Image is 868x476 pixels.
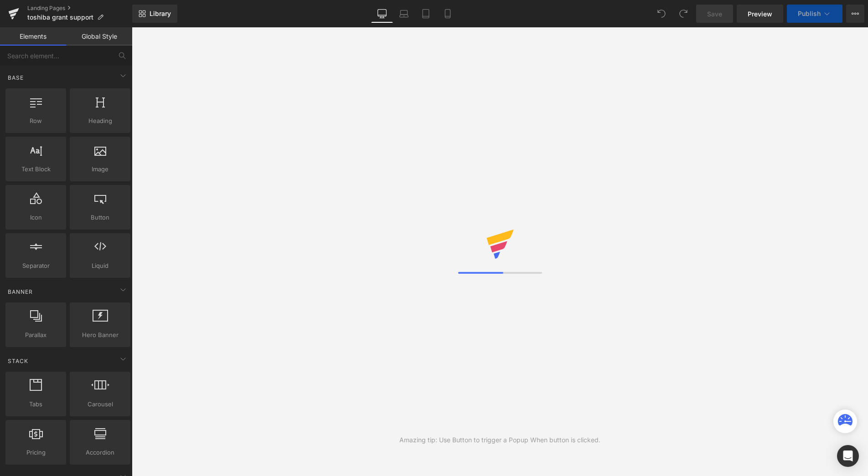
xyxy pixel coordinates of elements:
span: Library [150,10,171,18]
span: Banner [7,287,34,296]
div: Open Intercom Messenger [837,445,859,467]
button: Redo [674,5,692,23]
button: Publish [787,5,842,23]
span: Publish [798,10,821,17]
span: Separator [8,261,63,271]
button: Undo [652,5,671,23]
div: Amazing tip: Use Button to trigger a Popup When button is clicked. [399,435,600,445]
a: Tablet [415,5,437,23]
span: toshiba grant support [27,14,93,21]
span: Row [8,116,63,126]
span: Base [7,73,25,82]
span: Text Block [8,164,63,174]
span: Carousel [72,399,128,409]
a: New Library [132,5,177,23]
a: Desktop [371,5,393,23]
span: Stack [7,357,29,365]
span: Tabs [8,399,63,409]
a: Global Style [66,27,132,46]
span: Button [72,213,128,222]
button: More [846,5,864,23]
span: Preview [748,9,772,19]
span: Save [707,9,722,19]
span: Accordion [72,448,128,457]
span: Pricing [8,448,63,457]
span: Heading [72,116,128,126]
span: Icon [8,213,63,222]
a: Preview [737,5,783,23]
span: Image [72,164,128,174]
span: Liquid [72,261,128,271]
a: Mobile [437,5,459,23]
span: Hero Banner [72,330,128,340]
span: Parallax [8,330,63,340]
a: Landing Pages [27,5,132,12]
a: Laptop [393,5,415,23]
